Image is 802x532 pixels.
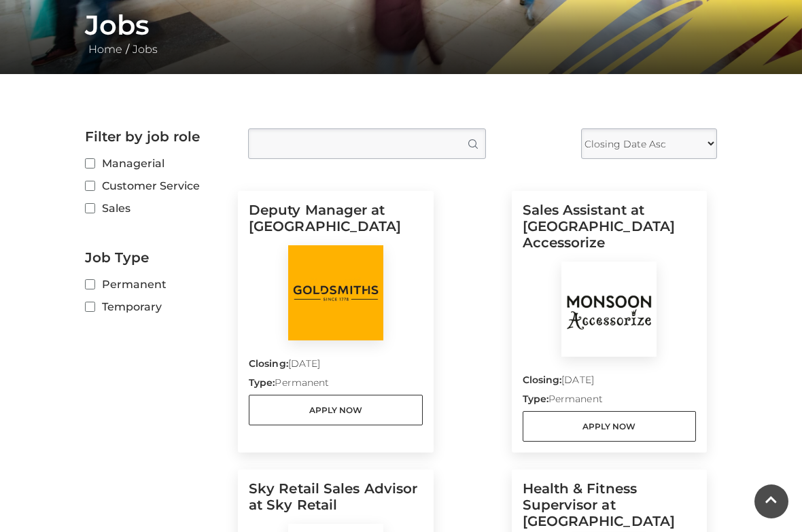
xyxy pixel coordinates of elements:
label: Sales [85,200,228,217]
h5: Sales Assistant at [GEOGRAPHIC_DATA] Accessorize [523,202,697,262]
p: Permanent [523,392,697,411]
strong: Closing: [249,357,288,370]
p: Permanent [249,376,423,395]
label: Temporary [85,298,228,315]
label: Permanent [85,276,228,293]
img: Monsoon [561,262,657,357]
h2: Job Type [85,249,228,266]
p: [DATE] [249,357,423,376]
strong: Type: [523,393,548,405]
label: Customer Service [85,177,228,194]
a: Apply Now [523,411,697,442]
strong: Type: [249,376,275,389]
a: Apply Now [249,395,423,425]
img: Goldsmiths [288,245,383,340]
h1: Jobs [85,9,717,41]
strong: Closing: [523,374,562,386]
h2: Filter by job role [85,128,228,145]
div: / [75,9,727,58]
h5: Deputy Manager at [GEOGRAPHIC_DATA] [249,202,423,245]
p: [DATE] [523,373,697,392]
label: Managerial [85,155,228,172]
a: Home [85,43,126,56]
a: Jobs [129,43,161,56]
h5: Sky Retail Sales Advisor at Sky Retail [249,480,423,524]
